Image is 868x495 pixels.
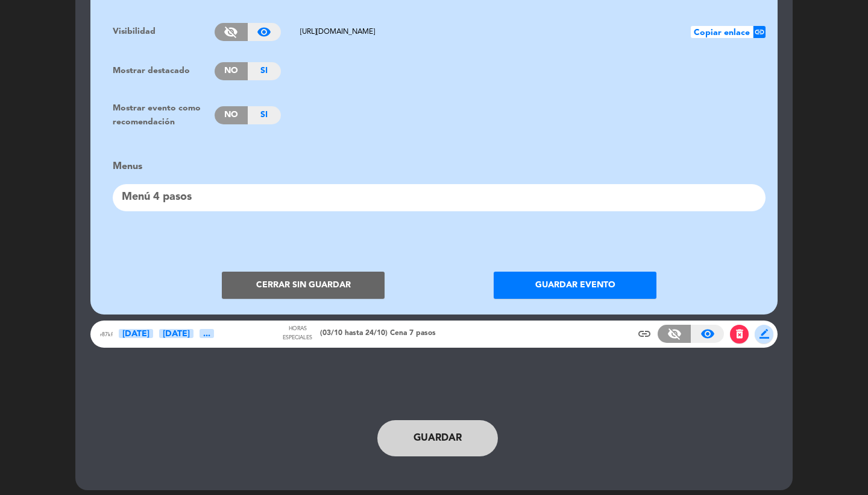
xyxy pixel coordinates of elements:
[100,332,113,337] span: r87kf
[691,26,753,38] span: Copiar enlace
[200,329,214,338] span: ...
[377,420,498,456] button: Guardar
[113,159,766,174] div: Menus
[113,27,156,36] span: Visibilidad
[215,62,248,80] span: No
[113,66,190,75] span: Mostrar destacado
[734,328,746,340] span: delete_forever
[224,25,238,39] span: visibility_off
[754,27,765,37] span: link
[414,430,462,446] span: Guardar
[248,62,281,80] span: Si
[215,106,248,124] span: No
[257,25,271,39] span: visibility_on
[119,329,153,338] span: [DATE]
[222,272,385,299] button: Cerrar sin guardar
[494,272,656,299] button: Guardar evento
[700,327,715,341] span: visibility_on
[281,325,314,342] div: Horas especiales
[159,329,193,338] span: [DATE]
[113,104,201,126] span: Mostrar evento como recomendación
[667,327,682,341] span: visibility_off
[248,106,281,124] span: Si
[637,327,652,341] span: insert_link
[759,329,769,339] span: border_color
[113,184,766,211] div: Menú 4 pasos
[320,328,436,340] span: (03/10 hasta 24/10) Cena 7 pasos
